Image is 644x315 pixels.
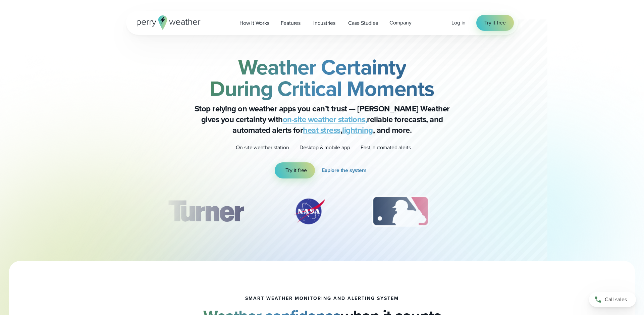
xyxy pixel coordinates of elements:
span: Try it free [484,19,506,27]
span: Features [281,19,301,27]
a: Try it free [275,162,315,178]
a: Explore the system [322,162,369,178]
a: lightning [342,124,373,136]
a: Try it free [476,15,514,31]
span: Call sales [605,296,627,304]
div: 3 of 12 [365,195,436,228]
span: Company [389,19,412,27]
p: Fast, automated alerts [361,144,411,152]
img: MLB.svg [365,195,436,228]
a: Case Studies [342,16,384,30]
span: Log in [451,19,466,27]
div: 2 of 12 [286,195,333,228]
a: Call sales [589,292,636,307]
div: 4 of 12 [468,195,522,228]
span: Industries [313,19,335,27]
a: heat stress [303,124,340,136]
span: How it Works [239,19,269,27]
span: Case Studies [348,19,378,27]
span: Try it free [285,166,307,174]
a: Log in [451,19,466,27]
div: slideshow [160,195,484,231]
strong: Weather Certainty During Critical Moments [210,51,434,104]
span: Explore the system [322,166,366,174]
img: NASA.svg [286,195,333,228]
a: on-site weather stations, [283,113,367,125]
p: On-site weather station [236,144,289,152]
a: How it Works [234,16,275,30]
img: PGA.svg [468,195,522,228]
h1: smart weather monitoring and alerting system [245,296,399,301]
div: 1 of 12 [158,195,254,228]
p: Stop relying on weather apps you can’t trust — [PERSON_NAME] Weather gives you certainty with rel... [188,103,456,136]
p: Desktop & mobile app [300,144,350,152]
img: Turner-Construction_1.svg [158,195,254,228]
